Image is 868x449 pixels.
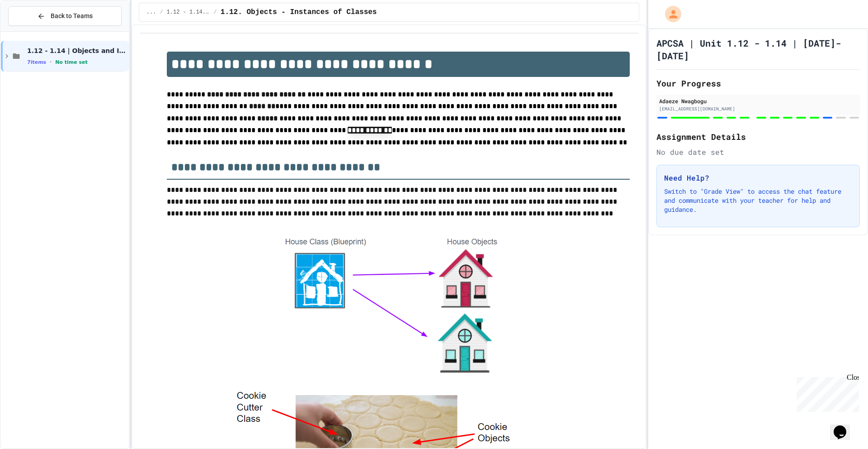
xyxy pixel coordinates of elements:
div: No due date set [656,147,860,158]
span: / [214,9,217,16]
iframe: chat widget [830,413,859,440]
span: ... [146,9,156,16]
span: Back to Teams [51,11,93,21]
p: Switch to "Grade View" to access the chat feature and communicate with your teacher for help and ... [664,187,852,214]
div: Adaeze Nwagbogu [659,97,857,105]
h2: Assignment Details [656,130,860,143]
span: 1.12. Objects - Instances of Classes [221,7,377,18]
div: My Account [656,4,684,24]
span: 7 items [27,59,46,65]
span: 1.12 - 1.14. | Lessons and Notes [167,9,210,16]
h3: Need Help? [664,172,852,183]
h2: Your Progress [656,77,860,90]
div: Chat with us now!Close [4,4,62,57]
h1: APCSA | Unit 1.12 - 1.14 | [DATE]-[DATE] [656,37,860,62]
span: / [160,9,163,16]
span: 1.12 - 1.14 | Objects and Instances of Classes [27,47,127,55]
span: No time set [55,59,88,65]
span: • [50,58,52,66]
div: [EMAIL_ADDRESS][DOMAIN_NAME] [659,105,857,112]
button: Back to Teams [8,6,122,26]
iframe: chat widget [793,373,859,412]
